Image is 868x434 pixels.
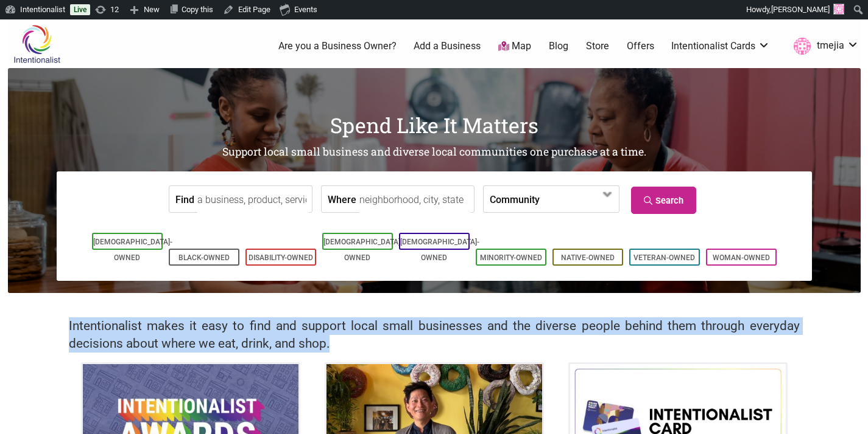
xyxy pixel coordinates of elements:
[93,238,172,262] a: [DEMOGRAPHIC_DATA]-Owned
[70,4,90,15] a: Live
[713,253,770,262] a: Woman-Owned
[631,187,696,214] a: Search
[771,5,830,14] span: [PERSON_NAME]
[561,253,615,262] a: Native-Owned
[549,40,568,53] a: Blog
[8,24,66,64] img: Intentionalist
[414,40,481,53] a: Add a Business
[178,253,230,262] a: Black-Owned
[480,253,542,262] a: Minority-Owned
[498,40,531,53] a: Map
[671,40,770,53] a: Intentionalist Cards
[586,40,609,53] a: Store
[490,186,540,212] label: Community
[627,40,654,53] a: Offers
[249,253,313,262] a: Disability-Owned
[633,253,695,262] a: Veteran-Owned
[323,238,403,262] a: [DEMOGRAPHIC_DATA]-Owned
[788,35,859,57] a: tmejia
[69,317,800,353] h2: Intentionalist makes it easy to find and support local small businesses and the diverse people be...
[328,186,356,212] label: Where
[359,186,471,213] input: neighborhood, city, state
[197,186,309,213] input: a business, product, service
[175,186,194,212] label: Find
[8,111,861,140] h1: Spend Like It Matters
[400,238,479,262] a: [DEMOGRAPHIC_DATA]-Owned
[278,40,397,53] a: Are you a Business Owner?
[8,145,861,160] h2: Support local small business and diverse local communities one purchase at a time.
